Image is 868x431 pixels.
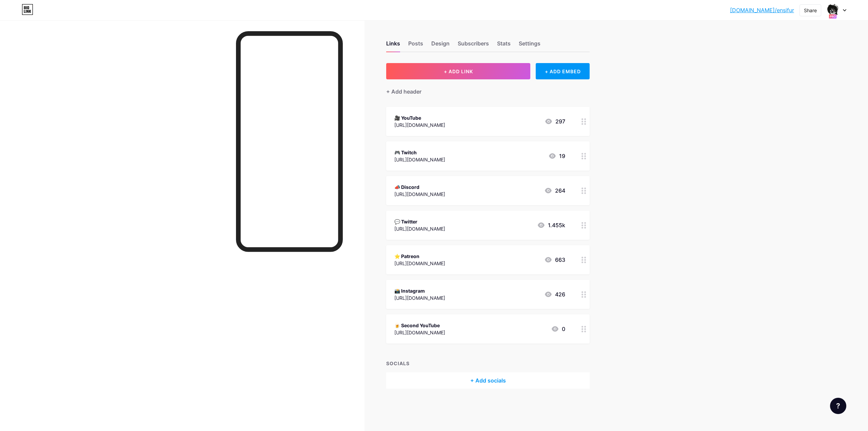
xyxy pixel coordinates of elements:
[386,372,590,389] div: + Add socials
[545,117,565,125] div: 297
[444,68,473,74] span: + ADD LINK
[408,39,423,52] div: Posts
[394,183,445,191] div: 📣 Discord
[537,221,565,229] div: 1.455k
[458,39,489,52] div: Subscribers
[826,4,839,17] img: shawn
[730,6,794,14] a: [DOMAIN_NAME]/ensifur
[394,260,445,267] div: [URL][DOMAIN_NAME]
[394,322,445,329] div: 🍺 Second YouTube
[394,121,445,129] div: [URL][DOMAIN_NAME]
[551,325,565,333] div: 0
[804,7,817,14] div: Share
[394,156,445,163] div: [URL][DOMAIN_NAME]
[544,256,565,264] div: 663
[386,360,590,367] div: SOCIALS
[497,39,511,52] div: Stats
[394,191,445,198] div: [URL][DOMAIN_NAME]
[394,253,445,260] div: ⭐️ Patreon
[386,39,400,52] div: Links
[519,39,540,52] div: Settings
[544,290,565,298] div: 426
[548,152,565,160] div: 19
[394,114,445,121] div: 🎥 YouTube
[394,287,445,294] div: 📸 Instagram
[394,329,445,336] div: [URL][DOMAIN_NAME]
[394,218,445,225] div: 💬 Twitter
[431,39,450,52] div: Design
[386,63,530,79] button: + ADD LINK
[394,225,445,232] div: [URL][DOMAIN_NAME]
[386,87,421,96] div: + Add header
[394,149,445,156] div: 🎮 Twitch
[536,63,590,79] div: + ADD EMBED
[394,294,445,301] div: [URL][DOMAIN_NAME]
[544,187,565,195] div: 264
